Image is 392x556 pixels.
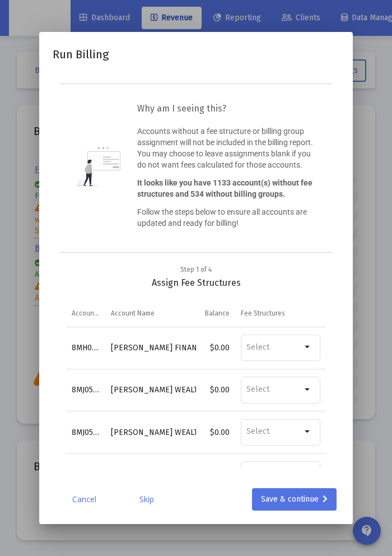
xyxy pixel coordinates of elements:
[246,424,301,439] mat-chip-list: Selection
[137,101,315,117] h3: Why am I seeing this?
[246,427,305,437] input: Select
[66,327,105,369] td: 8MH05002
[111,342,190,354] div: [PERSON_NAME] FINANCIAL Other
[137,206,315,229] p: Follow the steps below to ensure all accounts are updated and ready for billing!
[196,300,235,327] td: Column Balance
[241,309,285,318] div: Fee Structures
[202,342,230,354] div: $0.00
[77,147,120,186] img: question
[246,382,301,397] mat-chip-list: Selection
[111,427,190,438] div: [PERSON_NAME] WEALTH MANAGEMENT AND Other
[137,126,315,170] p: Accounts without a fee structure or billing group assignment will not be included in the billing ...
[105,300,196,327] td: Column Account Name
[56,494,112,505] a: Cancel
[53,45,109,63] h2: Run Billing
[180,264,212,275] div: Step 1 of 4
[235,300,326,327] td: Column Fee Structures
[137,177,315,200] p: It looks like you have 1133 account(s) without fee structures and 534 without billing groups.
[66,300,105,327] td: Column Account No.
[66,300,326,468] div: Data grid
[66,453,105,495] td: 8MT05002
[301,340,315,354] mat-icon: arrow_drop_down
[301,467,315,481] mat-icon: arrow_drop_down
[246,340,301,355] mat-chip-list: Selection
[111,384,190,396] div: [PERSON_NAME] WEALTH MANAGEMENT AND Other
[202,427,230,438] div: $0.00
[301,383,315,396] mat-icon: arrow_drop_down
[72,309,100,318] div: Account No.
[205,309,230,318] div: Balance
[261,488,328,511] div: Save & continue
[66,264,326,289] div: Assign Fee Structures
[252,488,337,511] button: Save & continue
[119,494,175,505] a: Skip
[301,425,315,438] mat-icon: arrow_drop_down
[66,369,105,411] td: 8MJ05002
[246,384,305,395] input: Select
[202,384,230,396] div: $0.00
[66,411,105,453] td: 8MJ05004
[111,309,155,318] div: Account Name
[246,342,305,353] input: Select
[246,467,301,481] mat-chip-list: Selection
